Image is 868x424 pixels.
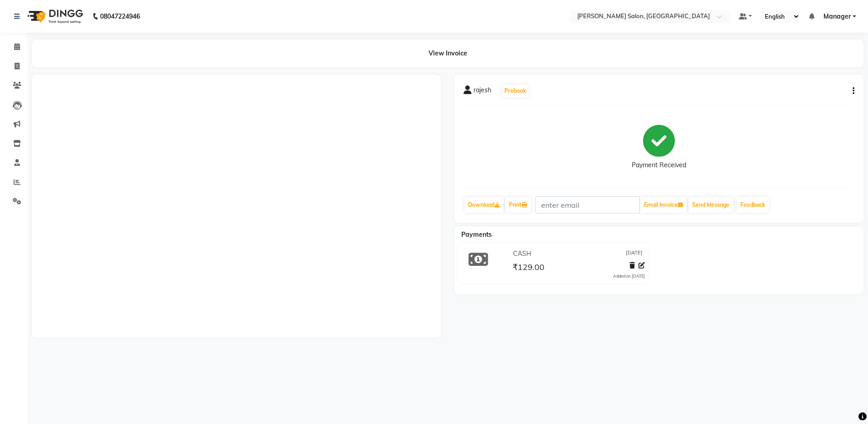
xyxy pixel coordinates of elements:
[626,249,643,259] span: [DATE]
[632,160,686,170] div: Payment Received
[100,4,140,29] b: 08047224946
[23,4,85,29] img: logo
[823,12,851,21] span: Manager
[474,85,491,98] span: rajesh
[513,249,531,259] span: CASH
[461,230,492,239] span: Payments
[613,273,645,279] div: Added on [DATE]
[32,40,863,67] div: View Invoice
[464,197,504,213] a: Download
[688,197,733,213] button: Send Message
[502,85,529,97] button: Prebook
[513,262,544,274] span: ₹129.00
[640,197,687,213] button: Email Invoice
[737,197,769,213] a: Feedback
[535,196,640,214] input: enter email
[505,197,531,213] a: Print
